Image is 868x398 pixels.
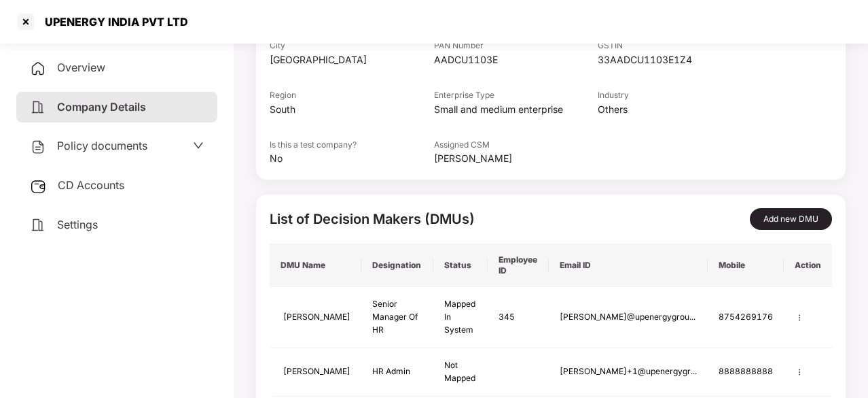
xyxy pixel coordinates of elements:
img: svg+xml;base64,PHN2ZyB4bWxucz0iaHR0cDovL3d3dy53My5vcmcvMjAwMC9zdmciIHdpZHRoPSIyNCIgaGVpZ2h0PSIyNC... [30,217,46,233]
span: Company Details [57,100,146,114]
td: [PERSON_NAME] [270,287,361,348]
div: Not Mapped [444,359,477,385]
span: Senior Manager Of HR [372,299,418,335]
span: List of Decision Makers (DMUs) [270,211,475,227]
div: [PERSON_NAME]@upenergygrou... [560,311,697,324]
div: 33AADCU1103E1Z4 [598,52,762,67]
th: Mobile [708,244,784,287]
div: Industry [598,89,762,102]
td: 345 [488,287,549,348]
span: Settings [57,218,98,231]
th: Email ID [549,244,708,287]
img: manage [795,367,804,377]
div: Enterprise Type [434,89,598,102]
div: PAN Number [434,39,598,52]
img: svg+xml;base64,PHN2ZyB4bWxucz0iaHR0cDovL3d3dy53My5vcmcvMjAwMC9zdmciIHdpZHRoPSIyNCIgaGVpZ2h0PSIyNC... [30,139,46,155]
th: Employee ID [488,244,549,287]
div: Assigned CSM [434,139,598,152]
span: Overview [57,61,105,74]
div: No [270,151,434,166]
th: DMU Name [270,244,361,287]
td: [PERSON_NAME] [270,348,361,397]
div: [PERSON_NAME] [434,151,598,166]
img: svg+xml;base64,PHN2ZyB3aWR0aD0iMjUiIGhlaWdodD0iMjQiIHZpZXdCb3g9IjAgMCAyNSAyNCIgZmlsbD0ibm9uZSIgeG... [30,178,47,195]
th: Designation [361,244,433,287]
div: 8754269176 [719,311,773,324]
div: [PERSON_NAME]+1@upenergygr... [560,365,697,378]
span: Policy documents [57,139,147,152]
div: Is this a test company? [270,139,434,152]
th: Action [784,244,832,287]
div: 8888888888 [719,365,773,378]
div: AADCU1103E [434,52,598,67]
div: Small and medium enterprise [434,102,598,117]
div: Others [598,102,762,117]
span: HR Admin [372,366,410,376]
div: [GEOGRAPHIC_DATA] [270,52,434,67]
div: Region [270,89,434,102]
img: manage [795,313,804,322]
span: down [193,140,204,151]
div: Mapped In System [444,298,477,337]
div: UPENERGY INDIA PVT LTD [37,15,188,29]
th: Status [433,244,488,287]
span: CD Accounts [58,178,124,192]
div: City [270,39,434,52]
img: svg+xml;base64,PHN2ZyB4bWxucz0iaHR0cDovL3d3dy53My5vcmcvMjAwMC9zdmciIHdpZHRoPSIyNCIgaGVpZ2h0PSIyNC... [30,61,46,77]
img: svg+xml;base64,PHN2ZyB4bWxucz0iaHR0cDovL3d3dy53My5vcmcvMjAwMC9zdmciIHdpZHRoPSIyNCIgaGVpZ2h0PSIyNC... [30,99,46,116]
button: Add new DMU [750,208,832,230]
div: GSTIN [598,39,762,52]
div: South [270,102,434,117]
